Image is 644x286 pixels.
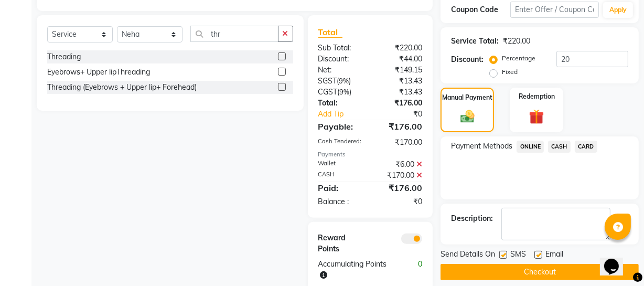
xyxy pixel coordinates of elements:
[502,54,535,63] label: Percentage
[370,65,430,76] div: ₹149.15
[451,213,493,224] div: Description:
[442,93,492,102] label: Manual Payment
[318,27,342,38] span: Total
[310,120,370,133] div: Payable:
[510,2,599,18] input: Enter Offer / Coupon Code
[190,26,278,42] input: Search or Scan
[510,249,526,262] span: SMS
[339,77,349,85] span: 9%
[370,137,430,148] div: ₹170.00
[400,259,430,281] div: 0
[451,4,510,15] div: Coupon Code
[545,249,563,262] span: Email
[47,67,150,78] div: Eyebrows+ Upper lipThreading
[370,120,430,133] div: ₹176.00
[575,141,597,153] span: CARD
[340,88,350,96] span: 9%
[370,98,430,109] div: ₹176.00
[370,43,430,54] div: ₹220.00
[370,182,430,194] div: ₹176.00
[451,141,512,152] span: Payment Methods
[310,182,370,194] div: Paid:
[47,51,81,62] div: Threading
[380,109,430,120] div: ₹0
[310,109,380,120] a: Add Tip
[310,43,370,54] div: Sub Total:
[310,54,370,65] div: Discount:
[519,92,555,101] label: Redemption
[370,76,430,87] div: ₹13.43
[503,36,530,47] div: ₹220.00
[370,54,430,65] div: ₹44.00
[524,108,549,126] img: _gift.svg
[451,54,484,65] div: Discount:
[502,67,518,77] label: Fixed
[310,137,370,148] div: Cash Tendered:
[310,98,370,109] div: Total:
[370,87,430,98] div: ₹13.43
[318,87,338,97] span: CGST
[310,76,370,87] div: ( )
[370,196,430,207] div: ₹0
[548,141,571,153] span: CASH
[441,249,495,262] span: Send Details On
[310,170,370,181] div: CASH
[370,159,430,170] div: ₹6.00
[441,264,639,280] button: Checkout
[310,259,401,281] div: Accumulating Points
[370,170,430,181] div: ₹170.00
[603,2,633,18] button: Apply
[47,82,197,93] div: Threading (Eyebrows + Upper lip+ Forehead)
[310,159,370,170] div: Wallet
[310,87,370,98] div: ( )
[310,196,370,207] div: Balance :
[456,109,479,125] img: _cash.svg
[451,36,499,47] div: Service Total:
[310,232,370,255] div: Reward Points
[318,150,423,159] div: Payments
[517,141,544,153] span: ONLINE
[310,65,370,76] div: Net:
[600,244,634,276] iframe: chat widget
[318,76,337,86] span: SGST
